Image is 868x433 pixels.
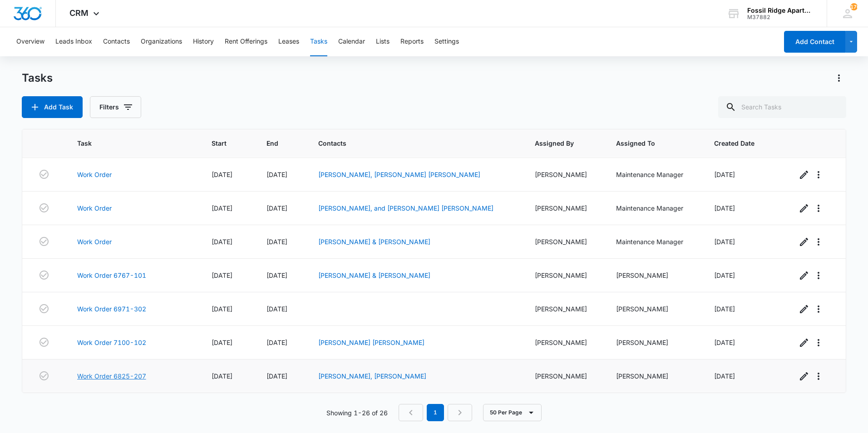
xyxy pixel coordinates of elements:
span: [DATE] [266,204,287,212]
span: [DATE] [714,339,735,346]
span: [DATE] [266,305,287,313]
input: Search Tasks [718,96,846,118]
button: Calendar [338,27,365,56]
div: account name [747,7,814,14]
div: Maintenance Manager [616,237,692,246]
div: [PERSON_NAME] [535,237,594,246]
span: 176 [850,3,858,10]
a: Work Order [77,170,112,179]
div: [PERSON_NAME] [535,338,594,347]
button: History [193,27,214,56]
span: [DATE] [212,204,232,212]
span: [DATE] [714,305,735,313]
span: [DATE] [212,305,232,313]
span: [DATE] [266,171,287,178]
a: [PERSON_NAME] & [PERSON_NAME] [318,238,430,246]
span: End [266,138,283,148]
a: Work Order 6971-302 [77,304,146,314]
span: Contacts [318,138,500,148]
span: CRM [69,8,89,18]
em: 1 [427,404,444,421]
button: Leases [278,27,299,56]
span: [DATE] [266,238,287,246]
span: Created Date [714,138,762,148]
a: [PERSON_NAME], [PERSON_NAME] [318,372,426,380]
span: Start [212,138,232,148]
span: [DATE] [212,271,232,279]
button: Overview [16,27,44,56]
div: [PERSON_NAME] [616,338,692,347]
h1: Tasks [22,71,53,85]
button: Contacts [103,27,130,56]
button: Settings [434,27,459,56]
span: [DATE] [266,372,287,380]
span: [DATE] [714,238,735,246]
span: [DATE] [212,238,232,246]
div: notifications count [850,3,858,10]
span: Assigned By [535,138,581,148]
div: [PERSON_NAME] [535,203,594,213]
button: Actions [832,71,846,85]
div: account id [747,14,814,20]
div: [PERSON_NAME] [535,170,594,179]
a: [PERSON_NAME], [PERSON_NAME] [PERSON_NAME] [318,171,480,178]
span: [DATE] [714,171,735,178]
button: Filters [90,96,141,118]
nav: Pagination [399,404,472,421]
button: 50 Per Page [483,404,542,421]
button: Organizations [141,27,182,56]
span: [DATE] [212,171,232,178]
button: Add Task [22,96,83,118]
a: [PERSON_NAME] [PERSON_NAME] [318,339,424,346]
span: [DATE] [212,339,232,346]
span: [DATE] [266,271,287,279]
a: Work Order [77,237,112,246]
span: [DATE] [714,372,735,380]
span: [DATE] [266,339,287,346]
div: Maintenance Manager [616,203,692,213]
span: [DATE] [714,204,735,212]
div: [PERSON_NAME] [616,271,692,280]
button: Tasks [310,27,327,56]
a: Work Order 7100-102 [77,338,146,347]
div: [PERSON_NAME] [535,271,594,280]
div: [PERSON_NAME] [535,304,594,314]
button: Lists [376,27,390,56]
div: [PERSON_NAME] [616,371,692,381]
div: Maintenance Manager [616,170,692,179]
a: Work Order 6767-101 [77,271,146,280]
button: Reports [400,27,424,56]
div: [PERSON_NAME] [616,304,692,314]
button: Add Contact [784,31,845,53]
span: [DATE] [714,271,735,279]
button: Rent Offerings [225,27,267,56]
a: [PERSON_NAME], and [PERSON_NAME] [PERSON_NAME] [318,204,493,212]
div: [PERSON_NAME] [535,371,594,381]
p: Showing 1-26 of 26 [326,408,388,418]
span: Task [77,138,177,148]
a: [PERSON_NAME] & [PERSON_NAME] [318,271,430,279]
span: [DATE] [212,372,232,380]
button: Leads Inbox [55,27,92,56]
a: Work Order [77,203,112,213]
a: Work Order 6825-207 [77,371,146,381]
span: Assigned To [616,138,679,148]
